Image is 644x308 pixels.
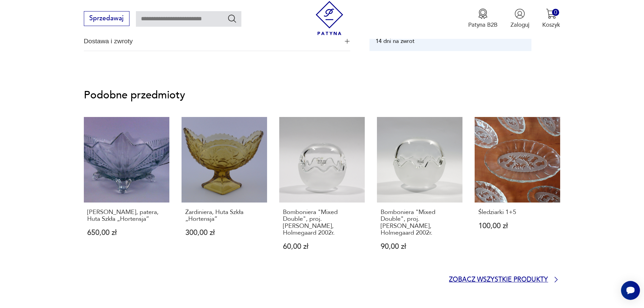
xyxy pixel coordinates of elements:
[542,8,560,29] button: 0Koszyk
[510,8,529,29] button: Zaloguj
[283,209,361,237] p: Bomboniera "Mixed Double", proj. [PERSON_NAME], Holmegaard 2002r.
[87,229,166,236] p: 650,00 zł
[312,1,347,35] img: Patyna - sklep z meblami i dekoracjami vintage
[84,31,339,51] span: Dostawa i zwroty
[621,281,640,300] iframe: Smartsupp widget button
[510,21,529,29] p: Zaloguj
[475,117,560,266] a: Śledziarki 1+5Śledziarki 1+5100,00 zł
[185,209,264,223] p: Żardiniera, Huta Szkła „Hortensja”
[182,117,267,266] a: Żardiniera, Huta Szkła „Hortensja”Żardiniera, Huta Szkła „Hortensja”300,00 zł
[468,21,498,29] p: Patyna B2B
[478,8,488,19] img: Ikona medalu
[84,90,560,100] p: Podobne przedmioty
[185,229,264,236] p: 300,00 zł
[84,31,350,51] button: Ikona plusaDostawa i zwroty
[84,16,129,22] a: Sprzedawaj
[449,276,560,284] a: Zobacz wszystkie produkty
[227,14,237,23] button: Szukaj
[478,222,557,230] p: 100,00 zł
[87,209,166,223] p: [PERSON_NAME], patera, Huta Szkła „Hortensja”
[279,117,365,266] a: Bomboniera "Mixed Double", proj. Michael Bang, Holmegaard 2002r.Bomboniera "Mixed Double", proj. ...
[381,209,459,237] p: Bomboniera "Mixed Double", proj. [PERSON_NAME], Holmegaard 2002r.
[84,117,169,266] a: Misa szklana, patera, Huta Szkła „Hortensja”[PERSON_NAME], patera, Huta Szkła „Hortensja”650,00 zł
[84,11,129,26] button: Sprzedawaj
[515,8,525,19] img: Ikonka użytkownika
[542,21,560,29] p: Koszyk
[546,8,556,19] img: Ikona koszyka
[468,8,498,29] button: Patyna B2B
[468,8,498,29] a: Ikona medaluPatyna B2B
[345,39,350,44] img: Ikona plusa
[478,209,557,216] p: Śledziarki 1+5
[376,37,414,45] li: 14 dni na zwrot
[377,117,462,266] a: Bomboniera "Mixed Double", proj. Michael Bang, Holmegaard 2002r.Bomboniera "Mixed Double", proj. ...
[381,243,459,250] p: 90,00 zł
[449,277,548,283] p: Zobacz wszystkie produkty
[283,243,361,250] p: 60,00 zł
[552,9,559,16] div: 0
